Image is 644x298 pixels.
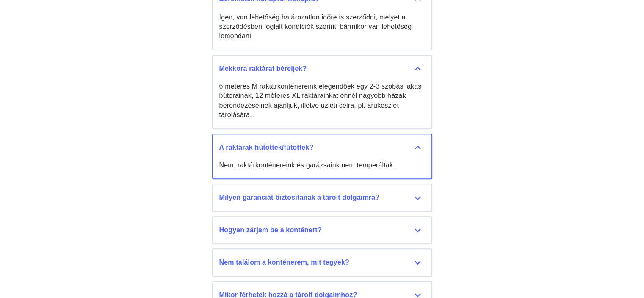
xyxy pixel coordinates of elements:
button: Hogyan zárjam be a konténert? [212,216,432,244]
div: A raktárak hűtöttek/fűtöttek? [219,143,425,152]
div: Nem, raktárkonténereink és garázsaink nem temperáltak. [219,161,425,170]
div: Milyen garanciát biztosítanak a tárolt dolgaimra? [219,193,425,202]
button: A raktárak hűtöttek/fűtöttek? Nem, raktárkonténereink és garázsaink nem temperáltak. [212,134,432,180]
button: Milyen garanciát biztosítanak a tárolt dolgaimra? [212,184,432,212]
button: Nem találom a konténerem, mit tegyek? [212,248,432,276]
div: 6 méteres M raktárkonténereink elegendőek egy 2-3 szobás lakás bútorainak, 12 méteres XL raktárai... [219,82,425,120]
div: Mekkora raktárat béreljek? [219,64,425,73]
div: Nem találom a konténerem, mit tegyek? [219,258,425,267]
div: Hogyan zárjam be a konténert? [219,226,425,235]
div: Igen, van lehetőség határozatlan időre is szerződni, melyet a szerződésben foglalt kondíciók szer... [219,13,425,41]
button: Mekkora raktárat béreljek? 6 méteres M raktárkonténereink elegendőek egy 2-3 szobás lakás bútorai... [212,55,432,129]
